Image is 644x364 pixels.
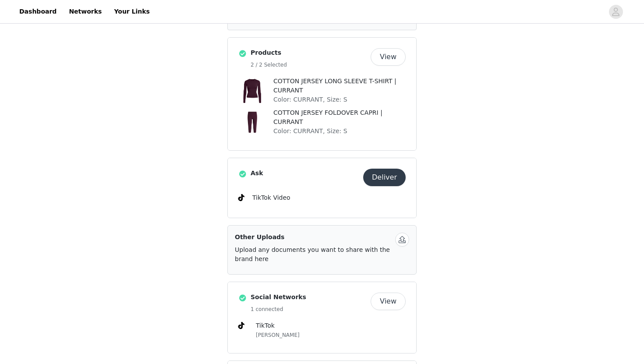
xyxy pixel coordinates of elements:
a: Networks [64,2,107,21]
h4: Products [251,48,367,57]
span: Upload any documents you want to share with the brand here [235,246,390,262]
button: Deliver [363,169,406,186]
div: Products [227,37,417,151]
h4: Social Networks [251,293,367,302]
p: Color: CURRANT, Size: S [273,127,406,136]
p: COTTON JERSEY LONG SLEEVE T-SHIRT | CURRANT [273,77,406,95]
a: Deliver [363,174,406,181]
span: 1 connected [251,306,283,312]
button: View [371,48,406,66]
h4: TikTok [256,321,406,330]
h4: Other Uploads [235,233,392,242]
p: Color: CURRANT, Size: S [273,95,406,104]
h5: [PERSON_NAME] [256,331,406,339]
a: View [371,298,406,305]
p: COTTON JERSEY FOLDOVER CAPRI | CURRANT [273,108,406,127]
a: Your Links [109,2,155,21]
div: Social Networks [227,282,417,353]
span: TikTok Video [252,194,290,201]
div: Ask [227,158,417,218]
button: View [371,293,406,310]
a: View [371,54,406,60]
a: Dashboard [14,2,62,21]
h4: Ask [251,169,360,178]
div: avatar [612,5,620,19]
h5: 2 / 2 Selected [251,61,367,69]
